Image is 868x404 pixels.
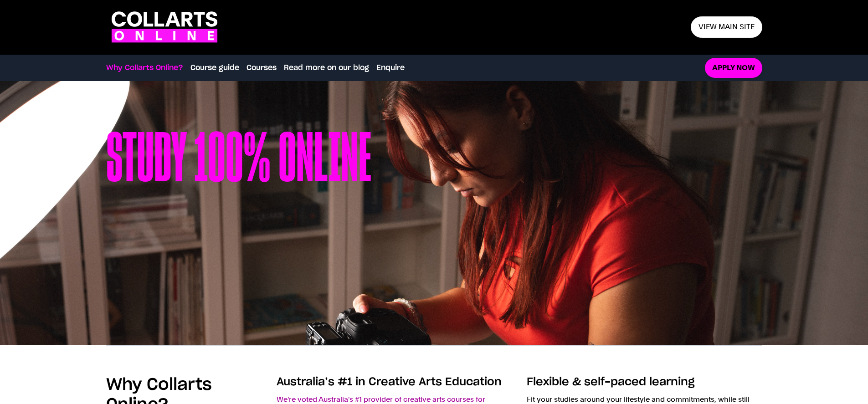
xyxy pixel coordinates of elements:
a: Course guide [190,62,239,73]
a: Courses [247,62,277,73]
a: Read more on our blog [284,62,369,73]
h3: Flexible & self-paced learning [527,375,762,389]
a: Why Collarts Online? [106,62,183,73]
a: View main site [691,16,762,38]
a: Enquire [376,62,405,73]
h1: Study 100% online [106,127,371,300]
a: Apply now [705,58,762,78]
h3: Australia’s #1 in Creative Arts Education [277,375,512,389]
